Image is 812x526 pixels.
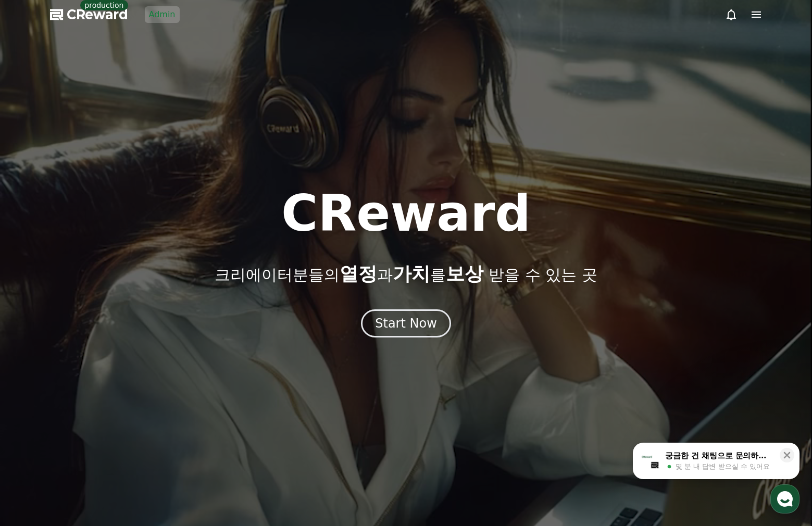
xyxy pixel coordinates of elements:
[281,189,531,239] h1: CReward
[375,315,437,332] div: Start Now
[361,320,451,330] a: Start Now
[50,6,128,23] a: CReward
[215,264,597,284] p: 크리에이터분들의 과 를 받을 수 있는 곳
[393,263,430,284] span: 가치
[67,6,128,23] span: CReward
[361,309,451,337] button: Start Now
[340,263,377,284] span: 열정
[446,263,483,284] span: 보상
[145,6,180,23] a: Admin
